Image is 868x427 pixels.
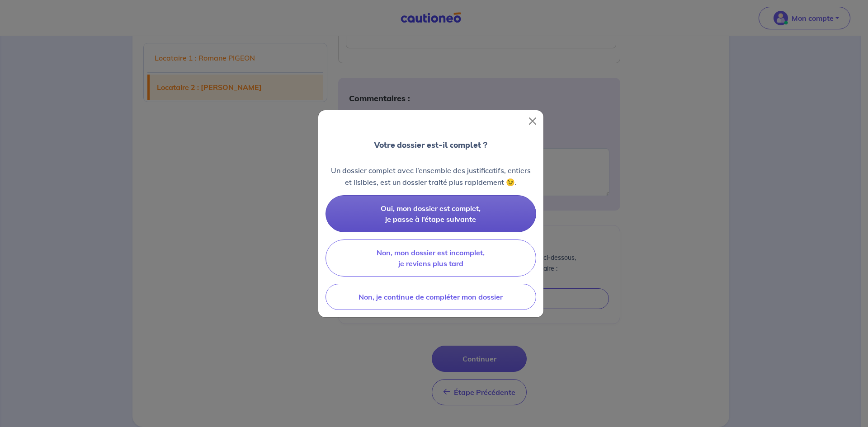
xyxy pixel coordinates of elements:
button: Close [525,114,540,128]
span: Oui, mon dossier est complet, je passe à l’étape suivante [381,204,481,224]
span: Non, je continue de compléter mon dossier [359,292,503,301]
button: Oui, mon dossier est complet, je passe à l’étape suivante [325,195,536,232]
span: Non, mon dossier est incomplet, je reviens plus tard [377,248,485,268]
button: Non, mon dossier est incomplet, je reviens plus tard [325,239,536,277]
p: Un dossier complet avec l’ensemble des justificatifs, entiers et lisibles, est un dossier traité ... [325,164,536,188]
p: Votre dossier est-il complet ? [374,139,487,151]
button: Non, je continue de compléter mon dossier [325,284,536,310]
